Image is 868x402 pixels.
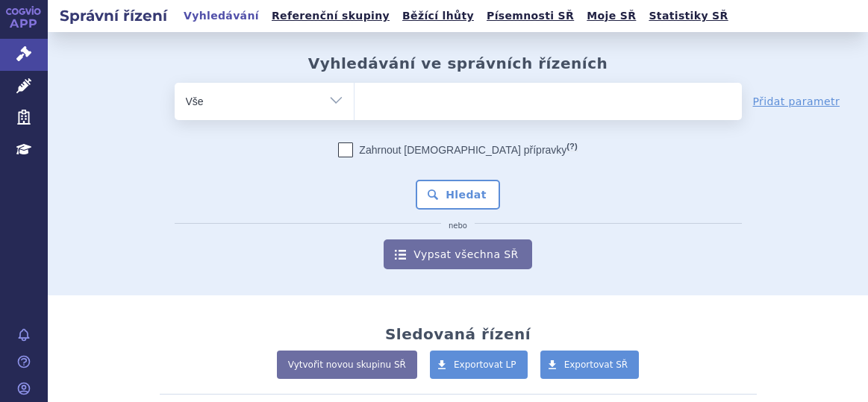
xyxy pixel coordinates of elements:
[308,54,608,72] h2: Vyhledávání ve správních řízeních
[482,6,578,26] a: Písemnosti SŘ
[338,142,577,157] label: Zahrnout [DEMOGRAPHIC_DATA] přípravky
[398,6,478,26] a: Běžící lhůty
[267,6,394,26] a: Referenční skupiny
[454,359,516,370] span: Exportovat LP
[384,239,531,269] a: Vypsat všechna SŘ
[48,5,179,26] h2: Správní řízení
[540,351,640,379] a: Exportovat SŘ
[416,180,500,210] button: Hledat
[277,351,417,379] a: Vytvořit novou skupinu SŘ
[753,94,840,109] a: Přidat parametr
[441,222,475,230] i: nebo
[582,6,640,26] a: Moje SŘ
[430,351,528,379] a: Exportovat LP
[564,359,628,370] span: Exportovat SŘ
[644,6,732,26] a: Statistiky SŘ
[385,325,531,343] h2: Sledovaná řízení
[179,6,263,26] a: Vyhledávání
[566,142,577,151] abbr: (?)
